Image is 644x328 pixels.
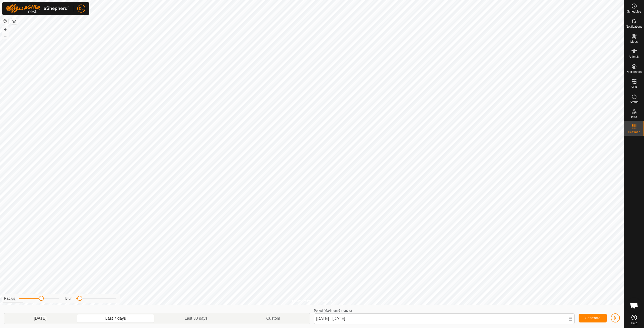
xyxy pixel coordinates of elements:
[630,101,638,104] span: Status
[631,116,637,119] span: Infra
[4,296,15,301] label: Radius
[631,322,637,325] span: Help
[2,33,8,39] button: –
[6,4,69,13] img: Gallagher Logo
[624,313,644,327] a: Help
[105,315,126,321] span: Last 7 days
[629,55,639,58] span: Animals
[631,85,637,88] span: VPs
[65,296,72,301] label: Blur
[585,316,600,320] span: Generate
[317,299,332,303] a: Contact Us
[626,25,642,28] span: Notifications
[627,298,642,313] div: Open chat
[628,131,640,134] span: Heatmap
[11,18,17,24] button: Map Layers
[626,70,641,73] span: Neckbands
[2,26,8,32] button: +
[266,315,280,321] span: Custom
[185,315,208,321] span: Last 30 days
[314,309,352,312] label: Period (Maximum 6 months)
[34,315,46,321] span: [DATE]
[2,18,8,24] button: Reset Map
[79,6,84,11] span: DL
[579,314,607,322] button: Generate
[292,299,311,303] a: Privacy Policy
[627,10,641,13] span: Schedules
[630,40,638,43] span: Mobs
